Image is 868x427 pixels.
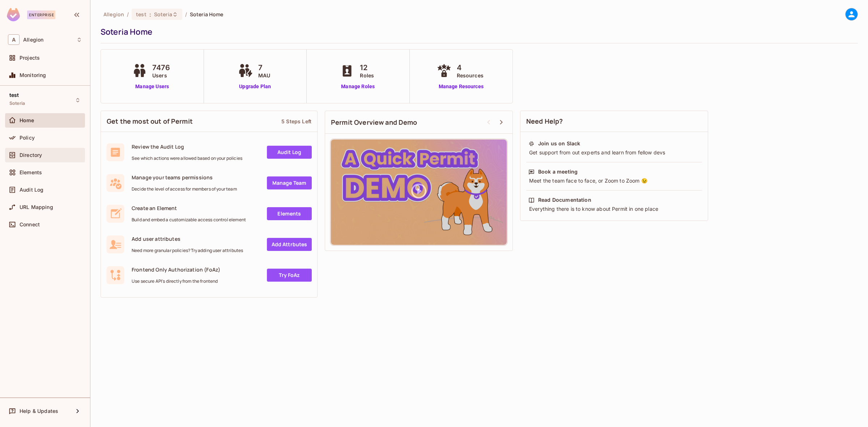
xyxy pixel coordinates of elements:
[258,62,270,73] span: 7
[267,207,312,220] a: Elements
[267,269,312,282] a: Try FoAz
[20,170,42,175] span: Elements
[185,11,187,18] li: /
[132,205,246,212] span: Create an Element
[132,266,220,273] span: Frontend Only Authorization (FoAz)
[237,83,274,90] a: Upgrade Plan
[20,72,46,78] span: Monitoring
[149,12,152,17] span: :
[538,196,591,204] div: Read Documentation
[132,186,237,192] span: Decide the level of access for members of your team
[107,117,193,126] span: Get the most out of Permit
[132,174,237,181] span: Manage your teams permissions
[20,408,58,414] span: Help & Updates
[132,248,243,253] span: Need more granular policies? Try adding user attributes
[360,62,374,73] span: 12
[20,55,40,61] span: Projects
[136,11,146,18] span: test
[154,11,172,18] span: Soteria
[360,72,374,79] span: Roles
[23,37,43,43] span: Workspace: Allegion
[132,155,242,161] span: See which actions were allowed based on your policies
[20,135,35,141] span: Policy
[152,72,170,79] span: Users
[131,83,174,90] a: Manage Users
[20,152,42,158] span: Directory
[152,62,170,73] span: 7476
[267,146,312,159] a: Audit Log
[538,168,578,175] div: Book a meeting
[267,238,312,251] a: Add Attrbutes
[9,101,25,106] span: Soteria
[132,217,246,223] span: Build and embed a customizable access control element
[101,26,854,37] div: Soteria Home
[538,140,580,147] div: Join us on Slack
[20,222,40,227] span: Connect
[20,118,34,123] span: Home
[338,83,378,90] a: Manage Roles
[20,204,53,210] span: URL Mapping
[331,118,417,127] span: Permit Overview and Demo
[132,143,242,150] span: Review the Audit Log
[7,8,20,21] img: SReyMgAAAABJRU5ErkJggg==
[267,176,312,189] a: Manage Team
[457,72,484,79] span: Resources
[528,205,700,213] div: Everything there is to know about Permit in one place
[528,149,700,156] div: Get support from out experts and learn from fellow devs
[103,11,124,18] span: the active workspace
[258,72,270,79] span: MAU
[8,34,20,45] span: A
[132,278,220,284] span: Use secure API's directly from the frontend
[435,83,487,90] a: Manage Resources
[27,10,55,19] div: Enterprise
[190,11,224,18] span: Soteria Home
[526,117,563,126] span: Need Help?
[20,187,43,193] span: Audit Log
[528,177,700,184] div: Meet the team face to face, or Zoom to Zoom 😉
[281,118,311,125] div: 5 Steps Left
[127,11,129,18] li: /
[9,92,19,98] span: test
[132,235,243,242] span: Add user attributes
[457,62,484,73] span: 4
